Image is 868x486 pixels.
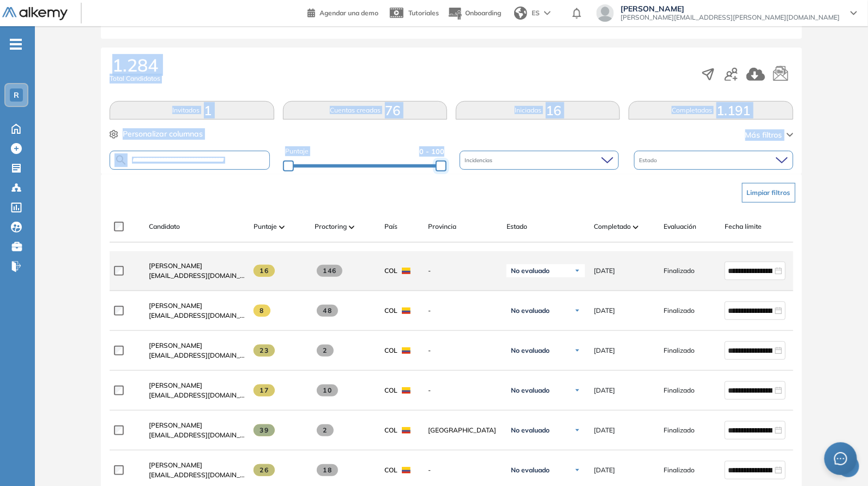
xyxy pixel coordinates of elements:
[428,222,456,232] span: Provincia
[254,384,275,396] span: 17
[620,4,840,13] span: [PERSON_NAME]
[456,101,620,120] button: Iniciadas16
[149,262,202,270] span: [PERSON_NAME]
[419,146,444,157] span: 0 - 100
[317,305,338,317] span: 48
[594,222,631,232] span: Completado
[279,226,285,229] img: [missing "en.ARROW_ALT" translation]
[507,222,527,232] span: Estado
[149,341,202,349] span: [PERSON_NAME]
[460,151,619,170] div: Incidencias
[114,153,128,167] img: SEARCH_ALT
[634,151,793,170] div: Estado
[149,301,202,310] span: [PERSON_NAME]
[149,271,245,281] span: [EMAIL_ADDRESS][DOMAIN_NAME]
[664,266,695,276] span: Finalizado
[149,470,245,480] span: [EMAIL_ADDRESS][DOMAIN_NAME]
[110,74,160,84] span: Total Candidatos
[402,387,411,394] img: COL
[149,222,180,232] span: Candidato
[149,381,245,390] a: [PERSON_NAME]
[149,381,202,389] span: [PERSON_NAME]
[112,56,158,74] span: 1.284
[465,156,495,164] span: Incidencias
[574,268,581,274] img: Ícono de flecha
[834,452,848,466] span: message
[511,266,550,275] span: No evaluado
[149,341,245,351] a: [PERSON_NAME]
[574,347,581,354] img: Ícono de flecha
[664,386,695,395] span: Finalizado
[428,425,498,435] span: [GEOGRAPHIC_DATA]
[320,9,378,17] span: Agendar una demo
[633,226,638,229] img: [missing "en.ARROW_ALT" translation]
[317,345,334,357] span: 2
[640,156,660,164] span: Estado
[408,9,439,17] span: Tutoriales
[123,128,203,140] span: Personalizar columnas
[511,386,550,395] span: No evaluado
[574,307,581,314] img: Ícono de flecha
[544,11,551,15] img: arrow
[428,266,498,276] span: -
[428,346,498,355] span: -
[574,387,581,394] img: Ícono de flecha
[149,461,202,469] span: [PERSON_NAME]
[511,466,550,475] span: No evaluado
[14,91,19,99] span: R
[664,425,695,435] span: Finalizado
[110,101,274,120] button: Invitados1
[664,222,696,232] span: Evaluación
[514,7,527,20] img: world
[285,146,309,157] span: Puntaje
[384,465,397,475] span: COL
[594,425,615,435] span: [DATE]
[2,7,68,21] img: Logo
[428,465,498,475] span: -
[149,311,245,321] span: [EMAIL_ADDRESS][DOMAIN_NAME]
[428,386,498,395] span: -
[402,427,411,434] img: COL
[725,222,762,232] span: Fecha límite
[448,2,501,25] button: Onboarding
[149,390,245,400] span: [EMAIL_ADDRESS][DOMAIN_NAME]
[254,424,275,436] span: 39
[254,464,275,476] span: 26
[620,13,840,22] span: [PERSON_NAME][EMAIL_ADDRESS][PERSON_NAME][DOMAIN_NAME]
[402,467,411,473] img: COL
[349,226,354,229] img: [missing "en.ARROW_ALT" translation]
[149,261,245,271] a: [PERSON_NAME]
[428,306,498,316] span: -
[254,222,277,232] span: Puntaje
[254,345,275,357] span: 23
[511,426,550,435] span: No evaluado
[149,301,245,311] a: [PERSON_NAME]
[308,5,378,19] a: Agendar una demo
[402,347,411,354] img: COL
[283,101,447,120] button: Cuentas creadas76
[149,351,245,360] span: [EMAIL_ADDRESS][DOMAIN_NAME]
[149,420,245,430] a: [PERSON_NAME]
[149,430,245,440] span: [EMAIL_ADDRESS][DOMAIN_NAME]
[594,465,615,475] span: [DATE]
[149,421,202,429] span: [PERSON_NAME]
[384,425,397,435] span: COL
[594,386,615,395] span: [DATE]
[664,465,695,475] span: Finalizado
[384,266,397,276] span: COL
[745,129,793,141] button: Más filtros
[402,307,411,314] img: COL
[402,268,411,274] img: COL
[742,183,795,203] button: Limpiar filtros
[629,101,793,120] button: Completadas1.191
[384,306,397,316] span: COL
[10,43,22,45] i: -
[511,346,550,355] span: No evaluado
[745,129,782,141] span: Más filtros
[254,265,275,277] span: 16
[594,266,615,276] span: [DATE]
[317,424,334,436] span: 2
[574,427,581,434] img: Ícono de flecha
[664,306,695,316] span: Finalizado
[384,222,397,232] span: País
